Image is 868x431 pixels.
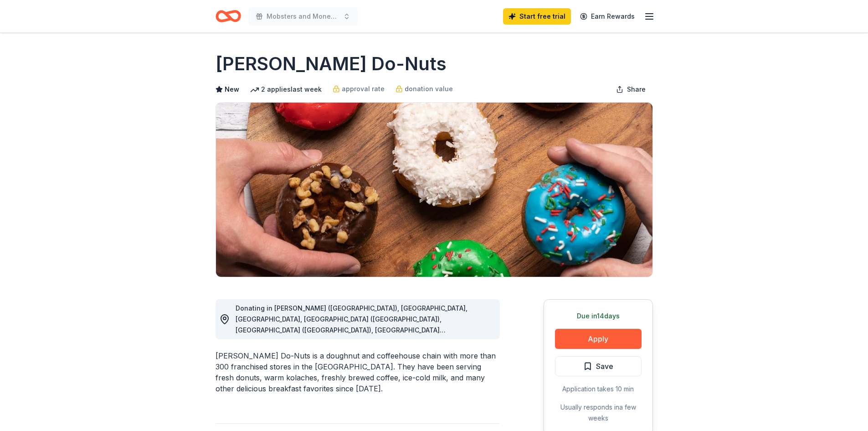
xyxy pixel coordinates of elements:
div: [PERSON_NAME] Do-Nuts is a doughnut and coffeehouse chain with more than 300 franchised stores in... [216,350,500,394]
div: Due in 14 days [555,311,642,322]
span: Save [596,360,613,372]
h1: [PERSON_NAME] Do-Nuts [216,51,447,77]
div: 2 applies last week [250,84,322,95]
span: New [225,84,239,95]
button: Save [555,356,642,376]
button: Share [609,80,653,99]
div: Usually responds in a few weeks [555,402,642,424]
a: Earn Rewards [575,8,640,25]
span: approval rate [342,83,385,94]
div: Application takes 10 min [555,384,642,395]
span: donation value [405,83,453,94]
a: Home [216,5,241,27]
button: Apply [555,329,642,349]
span: Mobsters and Money Annual Fall Fundrasier [267,11,339,22]
span: Donating in [PERSON_NAME] ([GEOGRAPHIC_DATA]), [GEOGRAPHIC_DATA], [GEOGRAPHIC_DATA], [GEOGRAPHIC_... [236,304,467,378]
a: approval rate [333,83,385,94]
img: Image for Shipley Do-Nuts [216,103,652,277]
button: Mobsters and Money Annual Fall Fundrasier [248,7,358,26]
span: Share [627,84,646,95]
a: Start free trial [503,8,571,25]
a: donation value [395,83,453,94]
